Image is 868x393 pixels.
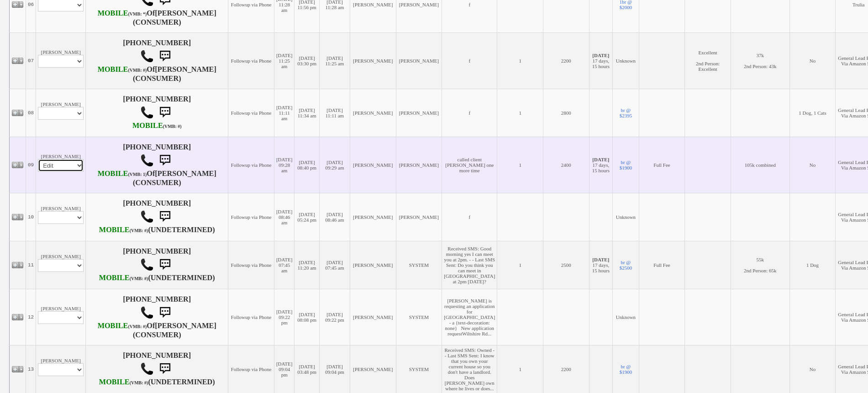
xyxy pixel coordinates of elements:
[319,193,350,241] td: [DATE] 08:46 am
[274,345,294,393] td: [DATE] 09:04 pm
[88,199,226,235] h4: [PHONE_NUMBER] (UNDETERMINED)
[98,65,128,74] font: MOBILE
[295,289,320,345] td: [DATE] 08:08 pm
[98,322,128,330] font: MOBILE
[88,39,226,83] h4: [PHONE_NUMBER] Of (CONSUMER)
[130,380,148,385] font: (VMB: #)
[228,32,274,89] td: Followup via Phone
[639,241,685,289] td: Full Fee
[140,306,154,319] img: call.png
[543,345,589,393] td: 2200
[140,154,154,167] img: call.png
[442,289,497,345] td: [PERSON_NAME] is requesting an application for [GEOGRAPHIC_DATA] - a {text-decoration: none} New ...
[274,241,294,289] td: [DATE] 07:45 am
[156,207,174,226] img: sms.png
[98,170,128,178] font: MOBILE
[620,364,632,375] a: br @ $1900
[350,137,396,193] td: [PERSON_NAME]
[319,241,350,289] td: [DATE] 07:45 am
[140,210,154,223] img: call.png
[350,241,396,289] td: [PERSON_NAME]
[274,137,294,193] td: [DATE] 09:28 am
[156,47,174,65] img: sms.png
[497,345,543,393] td: 1
[88,143,226,187] h4: [PHONE_NUMBER] Of (CONSUMER)
[88,247,226,283] h4: [PHONE_NUMBER] (UNDETERMINED)
[731,137,789,193] td: 105k combined
[295,241,320,289] td: [DATE] 11:20 am
[274,32,294,89] td: [DATE] 11:25 am
[442,137,497,193] td: called client [PERSON_NAME] one more time
[295,137,320,193] td: [DATE] 08:40 pm
[155,322,216,330] b: [PERSON_NAME]
[155,65,216,74] b: [PERSON_NAME]
[274,89,294,137] td: [DATE] 11:11 am
[156,151,174,170] img: sms.png
[789,32,836,89] td: No
[36,193,86,241] td: [PERSON_NAME]
[295,89,320,137] td: [DATE] 11:34 am
[497,32,543,89] td: 1
[128,68,147,73] font: (VMB: #)
[319,345,350,393] td: [DATE] 09:04 pm
[620,159,632,170] a: br @ $1900
[99,378,130,386] font: MOBILE
[88,95,226,131] h4: [PHONE_NUMBER]
[274,289,294,345] td: [DATE] 09:22 pm
[228,137,274,193] td: Followup via Phone
[156,255,174,274] img: sms.png
[396,193,442,241] td: [PERSON_NAME]
[319,137,350,193] td: [DATE] 09:29 am
[128,11,147,16] font: (VMB: *)
[442,32,497,89] td: f
[36,32,86,89] td: [PERSON_NAME]
[396,241,442,289] td: SYSTEM
[497,137,543,193] td: 1
[442,193,497,241] td: f
[98,9,147,17] b: Verizon Wireless
[613,193,639,241] td: Unknown
[26,193,36,241] td: 10
[228,193,274,241] td: Followup via Phone
[592,53,609,58] b: [DATE]
[620,107,632,118] a: br @ $2395
[613,289,639,345] td: Unknown
[350,89,396,137] td: [PERSON_NAME]
[295,345,320,393] td: [DATE] 03:48 pm
[589,137,612,193] td: 17 days, 15 hours
[163,124,182,129] font: (VMB: #)
[789,345,836,393] td: No
[319,289,350,345] td: [DATE] 09:22 pm
[396,32,442,89] td: [PERSON_NAME]
[128,324,147,329] font: (VMB: #)
[156,103,174,122] img: sms.png
[274,193,294,241] td: [DATE] 08:46 am
[295,193,320,241] td: [DATE] 05:24 pm
[228,89,274,137] td: Followup via Phone
[140,362,154,376] img: call.png
[396,137,442,193] td: [PERSON_NAME]
[36,289,86,345] td: [PERSON_NAME]
[319,32,350,89] td: [DATE] 11:25 am
[589,241,612,289] td: 17 days, 15 hours
[396,345,442,393] td: SYSTEM
[140,106,154,119] img: call.png
[228,345,274,393] td: Followup via Phone
[497,89,543,137] td: 1
[156,303,174,322] img: sms.png
[36,241,86,289] td: [PERSON_NAME]
[26,241,36,289] td: 11
[99,274,148,282] b: T-Mobile USA, Inc.
[543,137,589,193] td: 2400
[350,345,396,393] td: [PERSON_NAME]
[442,345,497,393] td: Received SMS: Owned - - Last SMS Sent: I know that you own your current house so you don't have a...
[543,89,589,137] td: 2800
[155,170,216,178] b: [PERSON_NAME]
[295,32,320,89] td: [DATE] 03:30 pm
[26,137,36,193] td: 09
[26,345,36,393] td: 13
[88,351,226,387] h4: [PHONE_NUMBER] (UNDETERMINED)
[98,322,147,330] b: T-Mobile USA, Inc.
[228,241,274,289] td: Followup via Phone
[685,32,731,89] td: Excellent 2nd Person: Excellent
